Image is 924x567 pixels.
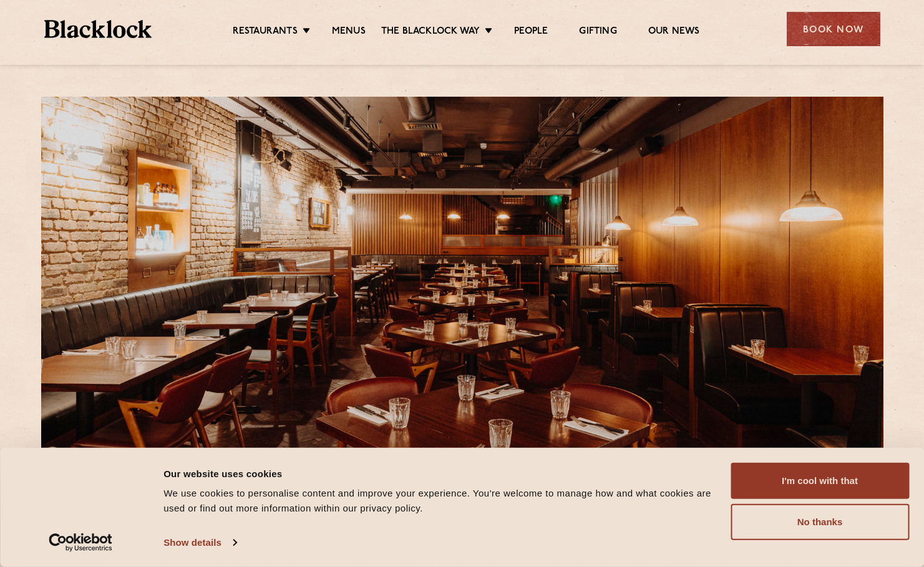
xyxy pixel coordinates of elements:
div: Our website uses cookies [163,466,716,481]
a: Show details [163,533,236,552]
a: Our News [648,26,700,39]
div: We use cookies to personalise content and improve your experience. You're welcome to manage how a... [163,486,716,516]
button: I'm cool with that [731,463,909,499]
a: People [514,26,548,39]
img: BL_Textured_Logo-footer-cropped.svg [44,20,152,38]
a: Menus [332,26,366,39]
a: Gifting [579,26,616,39]
a: Usercentrics Cookiebot - opens in a new window [26,533,135,552]
button: No thanks [731,504,909,540]
a: The Blacklock Way [381,26,480,39]
div: Book Now [787,12,880,46]
a: Restaurants [233,26,298,39]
